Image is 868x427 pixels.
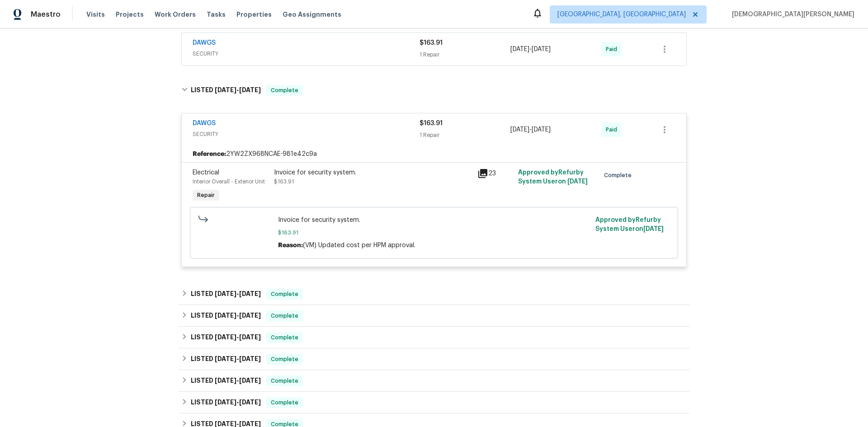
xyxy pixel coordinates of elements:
span: Work Orders [155,10,196,19]
span: Complete [267,290,302,299]
div: 2YW2ZX968NCAE-981e42c9a [182,146,686,162]
span: Tasks [207,11,226,18]
span: [DATE] [239,291,261,297]
span: Geo Assignments [283,10,341,19]
div: LISTED [DATE]-[DATE]Complete [179,305,689,327]
div: LISTED [DATE]-[DATE]Complete [179,370,689,392]
span: - [215,312,261,319]
h6: LISTED [191,397,261,408]
div: Invoice for security system. [274,168,472,177]
span: - [510,45,551,54]
span: [DATE] [532,46,551,52]
span: - [215,377,261,384]
span: Complete [267,376,302,385]
span: $163.91 [278,228,590,237]
span: [DATE] [239,421,261,427]
span: $163.91 [274,179,294,184]
span: Paid [606,45,621,54]
span: - [215,334,261,340]
span: [DATE] [532,127,551,133]
span: - [215,291,261,297]
span: Interior Overall - Exterior Unit [193,179,265,184]
a: DAWGS [193,120,216,127]
span: Electrical [193,169,219,176]
span: [DATE] [510,127,529,133]
div: LISTED [DATE]-[DATE]Complete [179,327,689,348]
span: Complete [267,398,302,407]
span: Paid [606,125,621,134]
h6: LISTED [191,289,261,300]
b: Reference: [193,150,226,159]
div: LISTED [DATE]-[DATE]Complete [179,283,689,305]
span: [DATE] [215,312,236,319]
span: Reason: [278,242,303,249]
h6: LISTED [191,310,261,321]
span: - [215,399,261,405]
span: [GEOGRAPHIC_DATA], [GEOGRAPHIC_DATA] [557,10,686,19]
span: [DATE] [215,356,236,362]
span: - [215,356,261,362]
span: Visits [86,10,105,19]
span: Projects [116,10,144,19]
span: $163.91 [420,120,443,127]
span: Maestro [31,10,61,19]
span: Complete [604,171,635,180]
span: SECURITY [193,49,420,58]
span: [DATE] [567,178,588,185]
span: [DATE] [239,377,261,384]
span: [DATE] [239,87,261,93]
span: Complete [267,86,302,95]
span: Complete [267,311,302,320]
div: 1 Repair [420,50,510,59]
span: [DATE] [239,334,261,340]
span: Approved by Refurby System User on [595,217,664,232]
span: [DATE] [215,399,236,405]
span: Properties [236,10,272,19]
span: Complete [267,355,302,364]
span: SECURITY [193,130,420,139]
span: [DEMOGRAPHIC_DATA][PERSON_NAME] [728,10,854,19]
h6: LISTED [191,375,261,386]
span: [DATE] [215,291,236,297]
div: LISTED [DATE]-[DATE]Complete [179,348,689,370]
span: [DATE] [239,312,261,319]
span: [DATE] [215,421,236,427]
span: Invoice for security system. [278,216,590,225]
h6: LISTED [191,85,261,96]
span: Complete [267,333,302,342]
span: Repair [193,191,218,200]
span: [DATE] [215,87,236,93]
span: [DATE] [643,226,664,232]
h6: LISTED [191,332,261,343]
span: - [215,87,261,93]
span: [DATE] [215,377,236,384]
span: Approved by Refurby System User on [518,169,588,185]
div: 1 Repair [420,131,510,140]
a: DAWGS [193,40,216,46]
span: $163.91 [420,40,443,46]
div: 23 [477,168,513,179]
h6: LISTED [191,354,261,365]
span: [DATE] [239,356,261,362]
span: - [510,125,551,134]
span: [DATE] [215,334,236,340]
span: (VM) Updated cost per HPM approval. [303,242,415,249]
div: LISTED [DATE]-[DATE]Complete [179,392,689,413]
span: [DATE] [239,399,261,405]
span: [DATE] [510,46,529,52]
div: LISTED [DATE]-[DATE]Complete [179,76,689,105]
span: - [215,421,261,427]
